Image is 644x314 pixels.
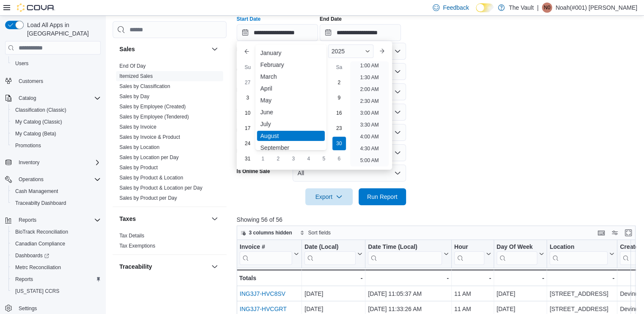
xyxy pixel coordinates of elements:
[12,198,101,208] span: Traceabilty Dashboard
[15,60,28,67] span: Users
[368,273,448,283] div: -
[332,61,346,74] div: Sa
[497,273,544,283] div: -
[12,274,36,284] a: Reports
[357,108,382,118] li: 3:00 AM
[119,45,135,53] h3: Sales
[497,289,544,299] div: [DATE]
[8,185,104,197] button: Cash Management
[119,63,146,69] span: End Of Day
[119,124,156,130] a: Sales by Invoice
[332,48,345,55] span: 2025
[119,124,156,130] span: Sales by Invoice
[257,95,325,105] div: May
[257,119,325,129] div: July
[210,262,220,272] button: Traceability
[359,188,406,205] button: Run Report
[237,228,296,238] button: 3 columns hidden
[15,118,62,125] span: My Catalog (Classic)
[15,157,43,168] button: Inventory
[454,304,491,314] div: 11 AM
[302,152,315,165] div: day-4
[2,214,104,226] button: Reports
[257,107,325,117] div: June
[12,105,101,115] span: Classification (Classic)
[119,93,149,100] span: Sales by Day
[15,107,66,113] span: Classification (Classic)
[240,75,347,166] div: August, 2025
[19,95,36,102] span: Catalog
[8,262,104,273] button: Metrc Reconciliation
[15,229,68,235] span: BioTrack Reconciliation
[15,75,101,86] span: Customers
[241,137,254,150] div: day-24
[12,239,101,249] span: Canadian Compliance
[317,152,331,165] div: day-5
[476,3,494,12] input: Dark Mode
[454,273,491,283] div: -
[2,74,104,87] button: Customers
[15,174,47,185] button: Operations
[15,157,101,168] span: Inventory
[368,304,448,314] div: [DATE] 11:33:26 AM
[210,214,220,224] button: Taxes
[15,264,61,271] span: Metrc Reconciliation
[119,195,177,201] a: Sales by Product per Day
[17,3,55,12] img: Cova
[550,243,608,265] div: Location
[241,106,254,120] div: day-10
[497,243,537,265] div: Day Of Week
[368,243,442,265] div: Date Time (Local)
[375,44,389,58] button: Next month
[550,304,614,314] div: [STREET_ADDRESS]
[304,304,362,314] div: [DATE]
[12,251,101,261] span: Dashboards
[497,243,544,265] button: Day Of Week
[454,243,484,251] div: Hour
[332,106,346,120] div: day-16
[15,130,56,137] span: My Catalog (Beta)
[241,91,254,105] div: day-3
[12,274,101,284] span: Reports
[12,140,44,151] a: Promotions
[249,229,292,236] span: 3 columns hidden
[271,152,285,165] div: day-2
[332,91,346,105] div: day-9
[12,227,101,237] span: BioTrack Reconciliation
[119,63,146,69] a: End Of Day
[12,140,101,151] span: Promotions
[357,84,382,94] li: 2:00 AM
[119,134,180,140] span: Sales by Invoice & Product
[8,197,104,209] button: Traceabilty Dashboard
[15,303,40,314] a: Settings
[15,240,65,247] span: Canadian Compliance
[304,243,356,265] div: Date (Local)
[443,3,469,12] span: Feedback
[293,165,406,182] button: All
[19,78,43,85] span: Customers
[119,103,186,110] span: Sales by Employee (Created)
[119,73,153,80] span: Itemized Sales
[15,142,41,149] span: Promotions
[12,286,101,296] span: Washington CCRS
[119,185,202,191] a: Sales by Product & Location per Day
[15,93,101,103] span: Catalog
[12,129,60,139] a: My Catalog (Beta)
[240,243,292,265] div: Invoice # URL
[2,174,104,185] button: Operations
[394,88,401,95] button: Open list of options
[241,152,254,165] div: day-31
[15,200,66,207] span: Traceabilty Dashboard
[596,228,606,238] button: Keyboard shortcuts
[119,243,155,249] a: Tax Exemptions
[350,61,389,166] ul: Time
[241,61,254,74] div: Su
[357,132,382,142] li: 4:00 AM
[332,121,346,135] div: day-23
[8,140,104,151] button: Promotions
[8,250,104,262] a: Dashboards
[15,252,49,259] span: Dashboards
[113,231,227,254] div: Taxes
[119,232,144,239] span: Tax Details
[19,217,36,223] span: Reports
